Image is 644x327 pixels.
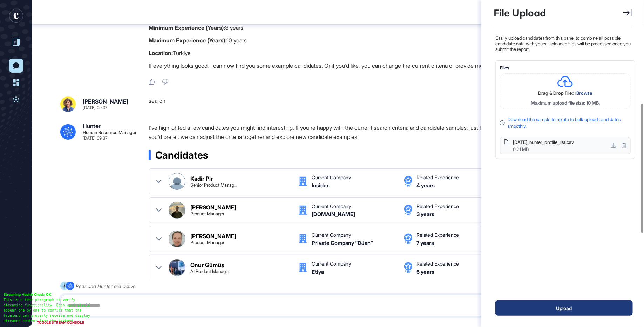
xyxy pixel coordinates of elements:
[508,116,621,129] a: Download the sample template to bulk upload candidates smoothly.
[513,139,574,145] div: [DATE]_hunter_profile_list.csv
[417,233,459,238] div: Related Experience
[83,123,101,129] div: Hunter
[312,183,330,188] div: Insider.
[577,90,592,96] span: Browse
[417,183,435,188] div: 4 years
[495,35,635,52] p: Easily upload candidates from this panel to combine all possible candidate data with yours. Uploa...
[149,49,173,56] strong: Location:
[190,212,224,216] div: Product Manager
[83,136,107,140] div: [DATE] 09:37
[190,176,213,181] div: Kadir Pi̇r
[190,240,224,245] div: Product Manager
[572,90,577,96] span: or
[169,202,185,218] img: Oğuz Şenel
[538,90,572,96] span: Drag & Drop File
[417,240,434,246] div: 7 years
[417,175,459,180] div: Related Experience
[190,205,236,210] div: [PERSON_NAME]
[312,269,324,274] div: Etiya
[169,231,185,247] img: Irene Joshkun
[60,96,76,112] img: sara%20resim.jpeg
[312,212,355,217] div: Kariyer.net
[149,96,622,112] div: search
[190,233,236,239] div: [PERSON_NAME]
[155,150,208,160] span: Candidates
[149,48,622,58] p: Turkiye
[417,269,435,274] div: 5 years
[9,9,23,23] div: entrapeer-logo
[76,282,136,291] div: Peer and Hunter are active
[312,261,351,266] div: Current Company
[312,204,351,209] div: Current Company
[149,37,226,44] strong: Maximum Experience (Years):
[190,183,237,187] div: Senior Product Manager
[149,36,622,45] p: 10 years
[169,173,185,189] img: Kadir Pi̇r
[417,204,459,209] div: Related Experience
[417,261,459,266] div: Related Experience
[531,100,600,107] div: Maximum upload file size: 10 MB.
[190,269,230,274] div: AI Product Manager
[312,175,351,180] div: Current Company
[35,318,86,327] div: TOGGLE STREAM CONSOLE
[149,23,622,32] p: 3 years
[149,61,622,70] p: If everything looks good, I can now find you some example candidates. Or if you'd like, you can c...
[83,99,128,104] div: [PERSON_NAME]
[169,260,185,276] img: Onur Gümüş
[312,233,351,238] div: Current Company
[494,4,546,24] div: File Upload
[83,130,137,135] div: Human Resource Manager
[417,212,435,217] div: 3 years
[495,300,633,316] button: Upload
[513,146,574,152] div: 0.21 MB
[190,262,224,268] div: Onur Gümüş
[500,65,631,71] div: Files
[312,240,373,246] div: Private Company “DJan”
[149,123,622,141] p: I've highlighted a few candidates you might find interesting. If you're happy with the current se...
[83,106,107,110] div: [DATE] 09:37
[149,24,225,31] strong: Minimum Experience (Years):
